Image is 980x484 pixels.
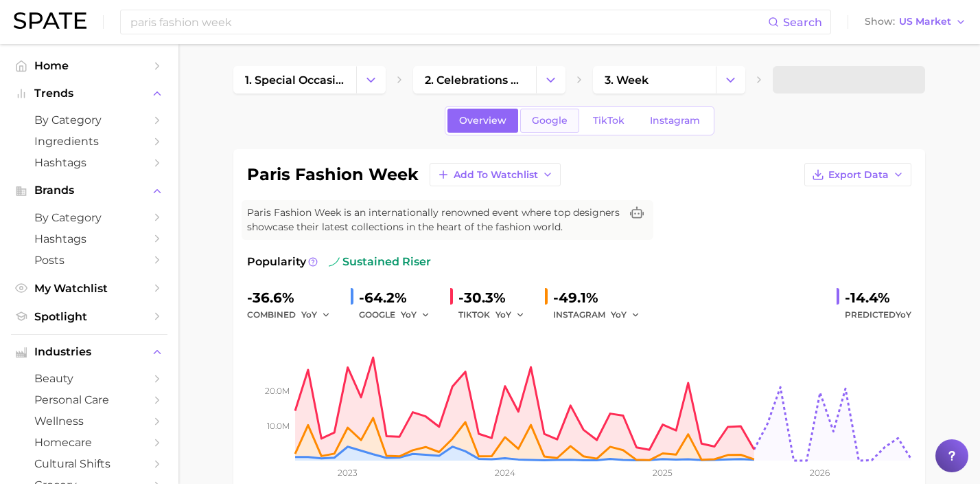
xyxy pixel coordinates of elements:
span: by Category [34,113,144,126]
button: YoY [401,307,430,323]
button: Change Category [356,66,386,93]
button: YoY [495,307,525,323]
span: US Market [899,18,951,25]
span: Add to Watchlist [454,169,538,181]
a: 2. celebrations & holidays [413,66,536,93]
span: 3. week [605,74,649,87]
span: beauty [34,372,144,385]
button: Industries [11,342,167,362]
button: YoY [611,307,640,323]
span: Posts [34,254,144,267]
button: Export Data [804,163,911,186]
button: Add to Watchlist [430,163,561,186]
a: 3. week [593,66,716,93]
span: Search [783,16,822,29]
span: Ingredients [34,135,144,148]
div: GOOGLE [359,307,439,323]
span: Hashtags [34,156,144,169]
span: My Watchlist [34,282,144,295]
button: Change Category [536,66,565,93]
span: Brands [34,184,144,197]
a: Google [520,109,579,133]
span: YoY [401,309,417,320]
span: Paris Fashion Week is an internationally renowned event where top designers showcase their latest... [247,206,620,234]
img: sustained riser [329,256,340,267]
span: by Category [34,211,144,224]
span: YoY [495,309,511,320]
a: Spotlight [11,306,167,327]
a: Hashtags [11,152,167,173]
a: Posts [11,250,167,271]
span: Trends [34,87,144,100]
span: TikTok [593,115,625,126]
h1: paris fashion week [247,166,419,183]
span: Industries [34,346,144,358]
a: personal care [11,389,167,410]
div: combined [247,307,340,323]
a: by Category [11,109,167,131]
a: Ingredients [11,131,167,152]
a: Overview [447,109,518,133]
span: Google [532,115,568,126]
a: Hashtags [11,228,167,250]
button: Change Category [716,66,745,93]
a: My Watchlist [11,278,167,299]
span: Spotlight [34,310,144,323]
div: -14.4% [845,287,911,309]
span: YoY [611,309,627,320]
span: cultural shifts [34,457,144,470]
div: -36.6% [247,287,340,309]
span: homecare [34,436,144,449]
a: beauty [11,368,167,389]
div: -30.3% [458,287,534,309]
span: wellness [34,415,144,428]
span: Show [865,18,895,25]
tspan: 2025 [653,467,673,478]
a: by Category [11,207,167,228]
a: Home [11,55,167,76]
tspan: 2024 [495,467,515,478]
tspan: 2026 [810,467,830,478]
span: Export Data [828,169,889,181]
a: 1. special occasions [233,66,356,93]
a: TikTok [581,109,636,133]
a: cultural shifts [11,453,167,474]
span: YoY [896,309,911,320]
button: ShowUS Market [861,13,970,31]
span: Predicted [845,307,911,323]
span: Overview [459,115,506,126]
span: 1. special occasions [245,74,345,87]
img: SPATE [14,12,86,29]
span: Home [34,59,144,72]
button: YoY [301,307,331,323]
div: INSTAGRAM [553,307,649,323]
span: sustained riser [329,254,431,270]
tspan: 2023 [338,467,358,478]
div: -49.1% [553,287,649,309]
a: homecare [11,432,167,453]
span: Instagram [650,115,700,126]
input: Search here for a brand, industry, or ingredient [129,10,768,34]
a: wellness [11,410,167,432]
span: 2. celebrations & holidays [425,74,524,87]
button: Brands [11,180,167,201]
div: TIKTOK [458,307,534,323]
button: Trends [11,83,167,104]
span: personal care [34,393,144,406]
div: -64.2% [359,287,439,309]
a: Instagram [638,109,712,133]
span: Popularity [247,254,306,270]
span: YoY [301,309,317,320]
span: Hashtags [34,232,144,245]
